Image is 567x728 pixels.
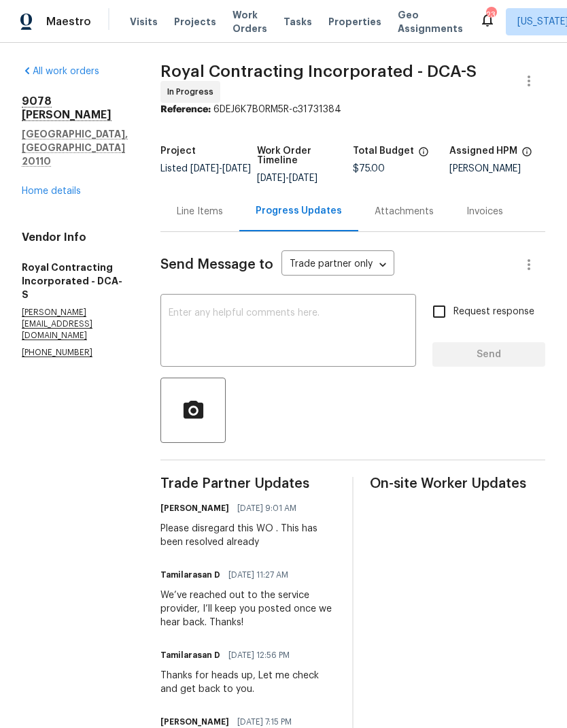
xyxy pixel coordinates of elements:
div: 23 [486,8,496,22]
h5: Royal Contracting Incorporated - DCA-S [22,261,128,301]
span: Trade Partner Updates [160,477,336,491]
h5: Work Order Timeline [257,146,354,165]
h6: [PERSON_NAME] [160,501,229,515]
span: Request response [453,305,534,319]
span: Maestro [46,15,91,29]
span: [DATE] 9:01 AM [237,501,296,515]
span: - [257,173,317,183]
span: [DATE] 12:56 PM [228,648,290,662]
a: Home details [22,186,81,196]
a: All work orders [22,67,99,76]
h6: Tamilarasan D [160,648,220,662]
span: [DATE] 11:27 AM [228,568,288,582]
h5: Total Budget [353,146,414,156]
span: [DATE] [222,164,251,173]
span: In Progress [167,85,219,99]
span: [DATE] [257,173,286,183]
span: Royal Contracting Incorporated - DCA-S [160,63,477,80]
div: Line Items [177,205,223,218]
div: Progress Updates [256,204,342,218]
div: Thanks for heads up, Let me check and get back to you. [160,669,336,696]
span: Work Orders [233,8,267,35]
div: Please disregard this WO . This has been resolved already [160,522,336,549]
span: [DATE] [190,164,219,173]
h6: Tamilarasan D [160,568,220,582]
span: Visits [130,15,158,29]
div: Attachments [375,205,434,218]
span: Listed [160,164,251,173]
div: Invoices [466,205,503,218]
h5: Project [160,146,196,156]
span: The total cost of line items that have been proposed by Opendoor. This sum includes line items th... [418,146,429,164]
div: [PERSON_NAME] [449,164,546,173]
span: On-site Worker Updates [370,477,545,491]
span: [DATE] [289,173,317,183]
h5: Assigned HPM [449,146,517,156]
span: Properties [328,15,381,29]
span: - [190,164,251,173]
div: We’ve reached out to the service provider, I’ll keep you posted once we hear back. Thanks! [160,589,336,629]
b: Reference: [160,105,211,114]
div: 6DEJ6K7B0RM5R-c31731384 [160,103,545,116]
span: Tasks [283,17,312,27]
span: Geo Assignments [398,8,463,35]
span: Send Message to [160,258,273,271]
span: Projects [174,15,216,29]
span: $75.00 [353,164,385,173]
h4: Vendor Info [22,231,128,244]
span: The hpm assigned to this work order. [521,146,532,164]
div: Trade partner only [281,254,394,276]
